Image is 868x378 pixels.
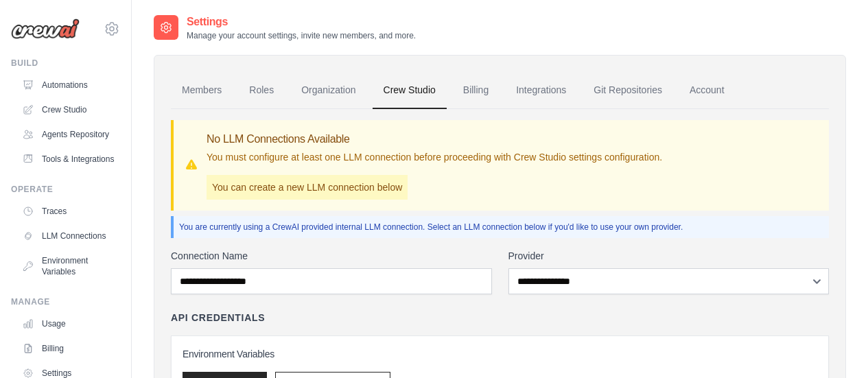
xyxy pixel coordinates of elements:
[16,313,120,335] a: Usage
[11,58,120,69] div: Build
[183,347,817,361] h3: Environment Variables
[238,72,285,109] a: Roles
[11,184,120,195] div: Operate
[171,72,233,109] a: Members
[11,19,80,39] img: Logo
[11,296,120,307] div: Manage
[179,222,823,233] p: You are currently using a CrewAI provided internal LLM connection. Select an LLM connection below...
[16,148,120,170] a: Tools & Integrations
[508,249,830,263] label: Provider
[679,72,736,109] a: Account
[16,225,120,247] a: LLM Connections
[16,74,120,96] a: Automations
[187,14,416,30] h2: Settings
[290,72,366,109] a: Organization
[583,72,673,109] a: Git Repositories
[452,72,500,109] a: Billing
[16,99,120,121] a: Crew Studio
[16,200,120,222] a: Traces
[505,72,577,109] a: Integrations
[16,338,120,359] a: Billing
[187,30,416,41] p: Manage your account settings, invite new members, and more.
[171,311,265,324] h4: API Credentials
[207,175,408,200] p: You can create a new LLM connection below
[373,72,447,109] a: Crew Studio
[207,150,662,164] p: You must configure at least one LLM connection before proceeding with Crew Studio settings config...
[16,250,120,283] a: Environment Variables
[207,131,662,147] h3: No LLM Connections Available
[16,123,120,145] a: Agents Repository
[171,249,492,263] label: Connection Name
